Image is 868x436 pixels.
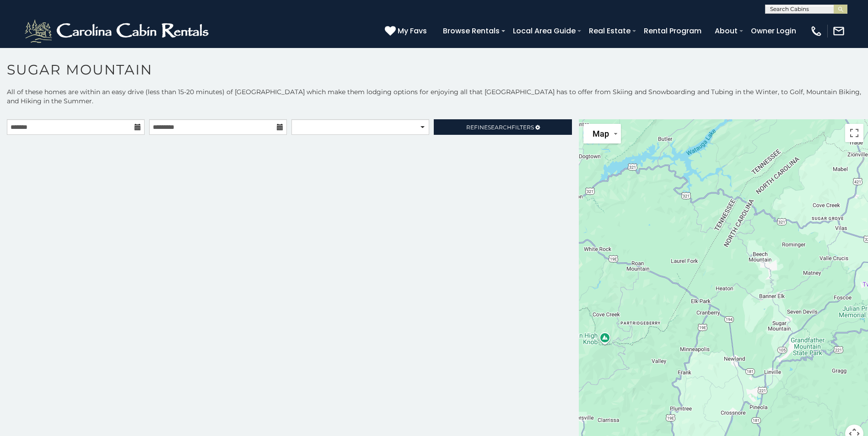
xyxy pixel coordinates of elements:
img: phone-regular-white.png [810,25,823,37]
span: My Favs [398,25,427,37]
a: Real Estate [584,23,635,39]
a: Browse Rentals [438,23,504,39]
img: White-1-2.png [23,17,213,45]
span: Search [488,124,512,131]
span: Map [593,129,609,138]
a: About [710,23,742,39]
a: Rental Program [639,23,706,39]
button: Change map style [583,124,621,144]
img: mail-regular-white.png [832,25,845,37]
a: Local Area Guide [508,23,580,39]
span: Refine Filters [466,124,534,131]
a: Owner Login [746,23,801,39]
button: Toggle fullscreen view [845,124,863,142]
a: My Favs [385,25,429,37]
a: RefineSearchFilters [434,119,571,135]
